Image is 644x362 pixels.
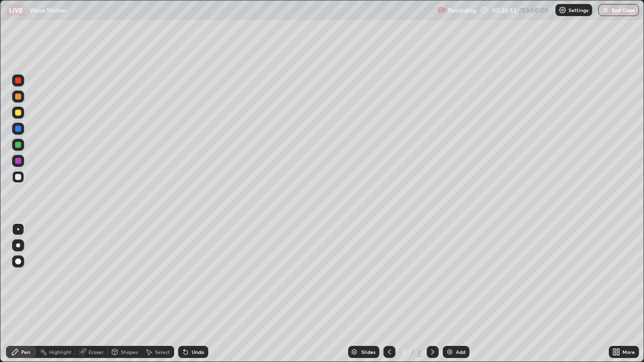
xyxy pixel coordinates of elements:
img: end-class-cross [602,6,610,14]
div: Eraser [89,349,104,354]
div: Add [456,349,465,354]
div: Undo [192,349,204,354]
div: Select [155,349,170,354]
p: Wave Motion [30,6,66,14]
div: Shapes [121,349,138,354]
div: Pen [21,349,30,354]
div: 3 [417,347,423,356]
img: class-settings-icons [558,6,567,14]
img: recording.375f2c34.svg [438,6,446,14]
p: Settings [569,8,588,13]
div: / [412,349,415,355]
div: More [622,349,635,354]
img: add-slide-button [446,348,454,356]
div: Highlight [49,349,71,354]
button: End Class [598,4,639,16]
div: 3 [399,349,410,355]
div: Slides [361,349,375,354]
p: LIVE [9,6,23,14]
p: Recording [448,7,476,14]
